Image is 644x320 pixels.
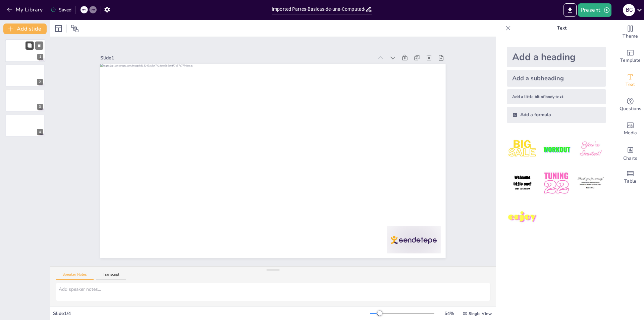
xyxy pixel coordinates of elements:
div: 2 [37,79,43,85]
span: Table [624,178,636,185]
div: Change the overall theme [617,20,644,44]
div: Saved [51,7,71,13]
div: Layout [53,23,64,34]
button: Present [578,3,611,17]
div: 3 [5,90,45,112]
div: 2 [5,64,45,87]
div: 4 [5,115,45,137]
div: 4 [37,129,43,135]
span: Single View [469,311,492,316]
span: Text [626,81,635,88]
button: Export to PowerPoint [563,3,577,17]
span: Media [624,129,637,137]
button: Transcript [96,272,126,280]
img: 7.jpeg [507,202,538,233]
img: 4.jpeg [507,168,538,199]
div: Add a formula [507,107,606,123]
div: Add ready made slides [617,44,644,68]
button: Delete Slide [35,41,43,49]
div: 1 [37,54,43,60]
div: Add charts and graphs [617,141,644,165]
div: B C [623,4,635,16]
span: Template [620,57,641,64]
p: Text [514,20,610,36]
div: Add a table [617,165,644,189]
img: 2.jpeg [541,134,572,165]
div: 54 % [441,310,457,317]
button: Add slide [3,24,47,34]
button: My Library [5,4,46,15]
img: 6.jpeg [575,168,606,199]
div: 1 [5,39,45,62]
div: Add images, graphics, shapes or video [617,117,644,141]
img: 5.jpeg [541,168,572,199]
div: 3 [37,104,43,110]
div: Add text boxes [617,68,644,93]
span: Charts [623,155,637,162]
button: Duplicate Slide [25,41,34,49]
button: Speaker Notes [56,272,94,280]
div: Get real-time input from your audience [617,93,644,117]
span: Questions [620,105,641,112]
img: 1.jpeg [507,134,538,165]
div: Add a heading [507,47,606,67]
div: Add a little bit of body text [507,89,606,104]
span: Theme [623,33,638,40]
input: Insert title [272,4,365,14]
button: B C [623,3,635,17]
div: Add a subheading [507,70,606,87]
div: Slide 1 / 4 [53,310,370,317]
span: Position [71,25,79,33]
img: 3.jpeg [575,134,606,165]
